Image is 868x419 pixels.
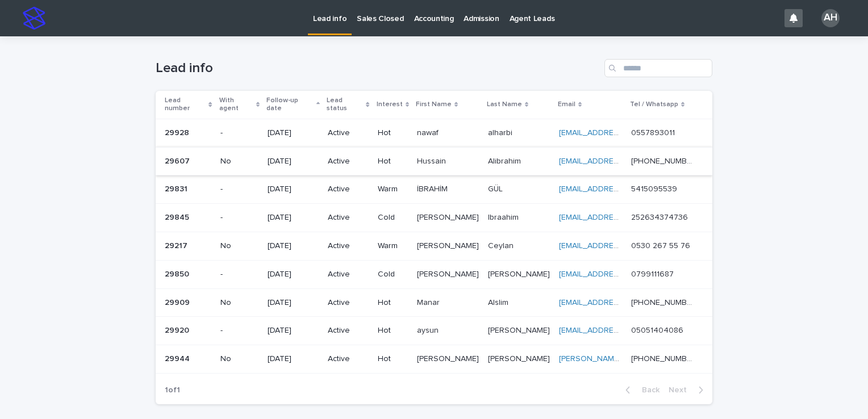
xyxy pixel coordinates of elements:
[559,270,687,278] a: [EMAIL_ADDRESS][DOMAIN_NAME]
[220,241,259,251] p: No
[165,211,191,223] p: 29845
[220,185,259,194] p: -
[328,185,369,194] p: Active
[328,270,369,279] p: Active
[559,242,687,250] a: [EMAIL_ADDRESS][DOMAIN_NAME]
[488,324,552,336] p: [PERSON_NAME]
[631,267,676,279] p: 0799111687
[165,352,192,364] p: 29944
[327,94,363,115] p: Lead status
[220,128,259,138] p: -
[664,385,712,395] button: Next
[559,355,811,363] a: [PERSON_NAME][EMAIL_ADDRESS][PERSON_NAME][DOMAIN_NAME]
[328,157,369,166] p: Active
[631,182,679,194] p: 5415095539
[635,386,660,394] span: Back
[268,185,319,194] p: [DATE]
[165,324,191,336] p: 29920
[268,157,319,166] p: [DATE]
[488,239,516,251] p: Ceylan
[631,126,677,138] p: 0557893011
[220,157,259,166] p: No
[165,94,206,115] p: Lead number
[220,270,259,279] p: -
[378,270,408,279] p: Cold
[156,204,712,232] tr: 2984529845 -[DATE]ActiveCold[PERSON_NAME][PERSON_NAME] IbraahimIbraahim [EMAIL_ADDRESS][DOMAIN_NA...
[416,98,452,111] p: First Name
[23,7,45,30] img: stacker-logo-s-only.png
[165,239,190,251] p: 29217
[156,147,712,175] tr: 2960729607 No[DATE]ActiveHotHussainHussain AlibrahimAlibrahim [EMAIL_ADDRESS][DOMAIN_NAME] [PHONE...
[378,185,408,194] p: Warm
[377,98,403,111] p: Interest
[604,59,712,77] input: Search
[631,296,696,308] p: [PHONE_NUMBER]
[268,213,319,223] p: [DATE]
[558,98,575,111] p: Email
[220,213,259,223] p: -
[165,182,190,194] p: 29831
[268,128,319,138] p: [DATE]
[268,270,319,279] p: [DATE]
[821,9,840,27] div: AH
[266,94,313,115] p: Follow-up date
[156,317,712,345] tr: 2992029920 -[DATE]ActiveHotaysunaysun [PERSON_NAME][PERSON_NAME] [EMAIL_ADDRESS][DOMAIN_NAME] 050...
[488,126,515,138] p: alharbi
[488,352,552,364] p: [PERSON_NAME]
[156,288,712,317] tr: 2990929909 No[DATE]ActiveHotManarManar AlslimAlslim [EMAIL_ADDRESS][DOMAIN_NAME] [PHONE_NUMBER][P...
[156,345,712,374] tr: 2994429944 No[DATE]ActiveHot[PERSON_NAME][PERSON_NAME] [PERSON_NAME][PERSON_NAME] [PERSON_NAME][E...
[631,324,686,336] p: 05051404086
[417,324,441,336] p: aysun
[616,385,664,395] button: Back
[378,241,408,251] p: Warm
[219,94,254,115] p: With agent
[559,299,687,307] a: [EMAIL_ADDRESS][DOMAIN_NAME]
[417,211,481,223] p: [PERSON_NAME]
[378,157,408,166] p: Hot
[156,119,712,147] tr: 2992829928 -[DATE]ActiveHotnawafnawaf alharbialharbi [EMAIL_ADDRESS][DOMAIN_NAME] 055789301105578...
[488,267,552,279] p: [PERSON_NAME]
[631,154,696,166] p: [PHONE_NUMBER]
[328,241,369,251] p: Active
[488,154,523,166] p: Alibrahim
[559,157,687,165] a: [EMAIL_ADDRESS][DOMAIN_NAME]
[328,298,369,308] p: Active
[268,298,319,308] p: [DATE]
[417,267,481,279] p: [PERSON_NAME]
[220,298,259,308] p: No
[631,352,696,364] p: +20 106 379 8056
[630,98,678,111] p: Tel / Whatsapp
[156,232,712,260] tr: 2921729217 No[DATE]ActiveWarm[PERSON_NAME][PERSON_NAME] CeylanCeylan [EMAIL_ADDRESS][DOMAIN_NAME]...
[417,239,481,251] p: [PERSON_NAME]
[417,126,441,138] p: nawaf
[417,182,450,194] p: İBRAHİM
[631,239,692,251] p: 0530 267 55 76
[378,326,408,336] p: Hot
[156,60,600,77] h1: Lead info
[268,326,319,336] p: [DATE]
[165,267,191,279] p: 29850
[328,213,369,223] p: Active
[559,185,687,193] a: [EMAIL_ADDRESS][DOMAIN_NAME]
[669,386,694,394] span: Next
[220,326,259,336] p: -
[417,154,448,166] p: Hussain
[559,326,687,334] a: [EMAIL_ADDRESS][DOMAIN_NAME]
[156,175,712,204] tr: 2983129831 -[DATE]ActiveWarmİBRAHİMİBRAHİM GÜLGÜL [EMAIL_ADDRESS][DOMAIN_NAME] 54150955395415095539
[417,352,481,364] p: [PERSON_NAME]
[488,296,511,308] p: Alslim
[268,354,319,364] p: [DATE]
[488,182,505,194] p: GÜL
[328,326,369,336] p: Active
[268,241,319,251] p: [DATE]
[165,126,191,138] p: 29928
[220,354,259,364] p: No
[378,128,408,138] p: Hot
[328,128,369,138] p: Active
[378,213,408,223] p: Cold
[156,260,712,288] tr: 2985029850 -[DATE]ActiveCold[PERSON_NAME][PERSON_NAME] [PERSON_NAME][PERSON_NAME] [EMAIL_ADDRESS]...
[417,296,442,308] p: Manar
[378,298,408,308] p: Hot
[165,154,192,166] p: 29607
